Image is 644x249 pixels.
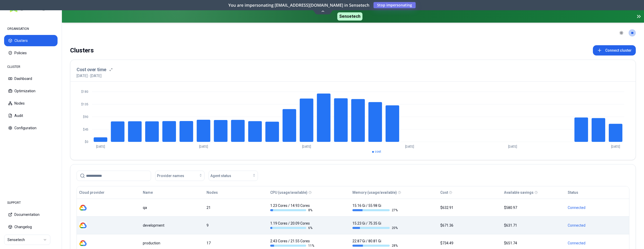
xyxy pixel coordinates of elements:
[207,241,266,246] div: 17
[157,173,184,178] span: Provider names
[96,145,105,149] tspan: [DATE]
[4,62,58,72] div: CLUSTER
[440,205,499,210] div: $632.91
[270,203,315,212] div: 1.23 Cores / 14.93 Cores
[352,187,397,198] button: Memory (usage/available)
[207,187,218,198] button: Nodes
[611,145,620,149] tspan: [DATE]
[81,103,88,106] tspan: $135
[209,171,258,181] button: Agent status
[270,221,315,230] div: 1.19 Cores / 20.09 Cores
[593,45,636,56] button: Connect cluster
[270,226,315,230] div: 6 %
[4,110,58,121] button: Audit
[79,222,87,229] img: gcp
[79,187,105,198] button: Cloud provider
[77,73,101,78] p: [DATE] - [DATE]
[77,66,106,73] h3: Cost over time
[504,223,563,228] div: $631.71
[4,198,58,208] div: SUPPORT
[440,223,499,228] div: $671.36
[352,208,398,212] div: 27 %
[143,187,153,198] button: Name
[79,239,87,247] img: gcp
[83,115,88,119] tspan: $90
[4,24,58,34] div: ORGANISATION
[207,205,266,210] div: 21
[352,203,398,212] div: 15.16 Gi / 55.98 Gi
[143,223,202,228] div: development
[568,190,578,195] div: Status
[352,221,398,230] div: 15.23 Gi / 75.35 Gi
[504,187,534,198] button: Available savings
[352,244,398,248] div: 28 %
[4,85,58,97] button: Optimization
[210,173,231,178] span: Agent status
[4,221,58,233] button: Changelog
[270,238,315,248] div: 2.43 Cores / 21.55 Cores
[375,150,381,153] span: cost
[4,209,58,220] button: Documentation
[70,45,94,56] div: Clusters
[352,226,398,230] div: 20 %
[270,208,315,212] div: 8 %
[83,128,88,131] tspan: $45
[504,241,563,246] div: $651.74
[143,241,202,246] div: production
[143,205,202,210] div: qa
[199,145,208,149] tspan: [DATE]
[207,223,266,228] div: 9
[440,187,448,198] button: Cost
[568,241,627,246] div: Connected
[508,145,517,149] tspan: [DATE]
[568,223,627,228] div: Connected
[504,205,563,210] div: $580.97
[568,205,627,210] div: Connected
[4,35,58,46] button: Clusters
[4,98,58,109] button: Nodes
[79,204,87,211] img: gcp
[302,145,311,149] tspan: [DATE]
[405,145,414,149] tspan: [DATE]
[85,140,88,144] tspan: $0
[440,241,499,246] div: $734.49
[337,12,362,21] span: Sensetech
[270,244,315,248] div: 11 %
[352,238,398,248] div: 22.87 Gi / 80.81 Gi
[270,187,307,198] button: CPU (usage/available)
[155,171,204,181] button: Provider names
[4,73,58,84] button: Dashboard
[4,47,58,59] button: Policies
[81,90,88,94] tspan: $180
[4,122,58,134] button: Configuration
